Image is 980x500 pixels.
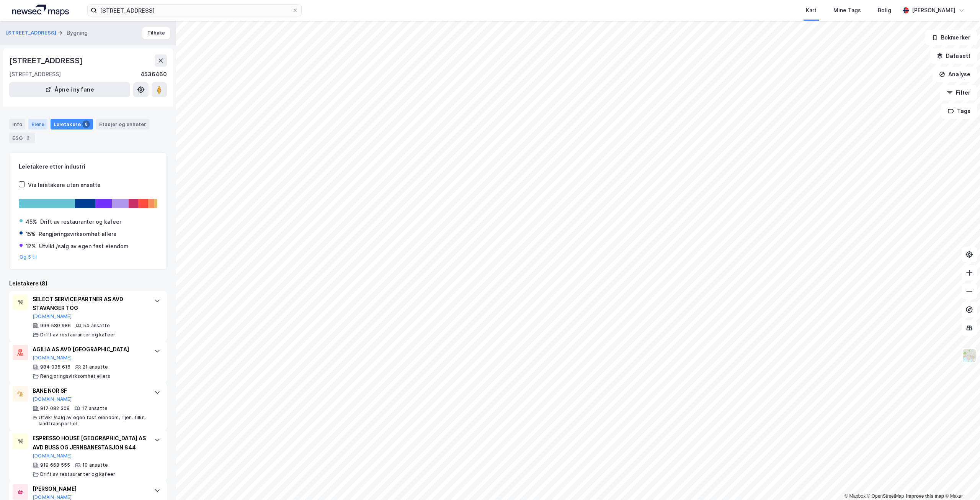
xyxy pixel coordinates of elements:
iframe: Chat Widget [942,463,980,500]
a: Mapbox [844,493,866,499]
a: OpenStreetMap [867,493,904,499]
div: 10 ansatte [82,462,108,468]
div: Kontrollprogram for chat [942,463,980,500]
div: 996 589 986 [40,323,71,329]
button: Datasett [930,48,977,64]
button: [DOMAIN_NAME] [33,453,72,459]
img: Z [962,348,977,363]
div: 21 ansatte [83,364,108,370]
div: Rengjøringsvirksomhet ellers [39,230,116,239]
button: [DOMAIN_NAME] [33,396,72,402]
div: [PERSON_NAME] [33,484,147,493]
div: Leietakere etter industri [19,162,157,171]
div: Vis leietakere uten ansatte [28,180,101,190]
div: Bolig [878,6,891,15]
button: Tilbake [142,27,170,39]
div: ESG [9,133,35,143]
div: 8 [82,120,90,128]
div: Utvikl./salg av egen fast eiendom [39,242,129,251]
button: [STREET_ADDRESS] [6,29,58,37]
div: Info [9,119,25,130]
button: Tags [941,103,977,119]
div: AGILIA AS AVD [GEOGRAPHIC_DATA] [33,345,147,354]
div: Rengjøringsvirksomhet ellers [40,373,111,379]
button: [DOMAIN_NAME] [33,313,72,320]
div: 919 668 555 [40,462,70,468]
div: [PERSON_NAME] [912,6,955,15]
div: Mine Tags [833,6,861,15]
div: 917 082 308 [40,405,70,411]
div: 2 [24,134,32,142]
input: Søk på adresse, matrikkel, gårdeiere, leietakere eller personer [97,5,292,16]
div: Eiere [28,119,47,130]
button: Filter [940,85,977,100]
div: 4536460 [140,70,167,79]
div: Bygning [67,28,88,38]
div: 15% [26,230,36,239]
button: [DOMAIN_NAME] [33,355,72,361]
a: Improve this map [906,493,944,499]
div: 984 035 616 [40,364,70,370]
button: Åpne i ny fane [9,82,130,97]
div: Drift av restauranter og kafeer [40,332,115,338]
button: Og 5 til [20,254,37,260]
div: 54 ansatte [83,323,110,329]
div: 17 ansatte [82,405,108,411]
div: [STREET_ADDRESS] [9,54,84,67]
div: Drift av restauranter og kafeer [40,217,121,226]
div: Utvikl./salg av egen fast eiendom, Tjen. tilkn. landtransport el. [39,415,147,427]
button: Bokmerker [925,30,977,45]
div: ESPRESSO HOUSE [GEOGRAPHIC_DATA] AS AVD BUSS OG JERNBANESTASJON 844 [33,434,147,452]
div: 12% [26,242,36,251]
img: logo.a4113a55bc3d86da70a041830d287a7e.svg [12,5,69,16]
div: Kart [806,6,817,15]
div: Leietakere [51,119,93,130]
div: SELECT SERVICE PARTNER AS AVD STAVANGER TOG [33,295,147,313]
div: Leietakere (8) [9,279,167,288]
div: [STREET_ADDRESS] [9,70,61,79]
div: Drift av restauranter og kafeer [40,471,115,477]
div: 45% [26,217,37,226]
div: Etasjer og enheter [99,121,146,128]
button: Analyse [933,67,977,82]
div: BANE NOR SF [33,386,147,395]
